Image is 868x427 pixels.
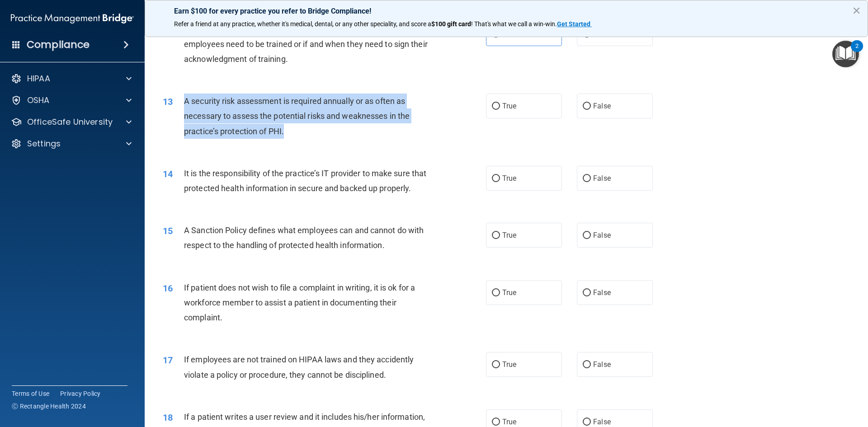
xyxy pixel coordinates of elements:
span: ! That's what we call a win-win. [471,20,557,28]
a: OfficeSafe University [11,117,132,127]
p: Settings [27,138,61,149]
span: True [502,174,516,183]
p: OSHA [27,95,50,106]
span: False [593,231,611,239]
input: False [583,419,591,426]
strong: $100 gift card [431,20,471,28]
p: Earn $100 for every practice you refer to Bridge Compliance! [174,7,839,15]
a: Settings [11,138,132,149]
input: False [583,175,591,182]
p: OfficeSafe University [27,117,113,127]
input: True [492,103,500,110]
a: Terms of Use [12,389,49,398]
span: True [502,360,516,369]
strong: Get Started [557,20,590,28]
span: False [593,174,611,183]
span: True [502,288,516,297]
input: False [583,290,591,296]
input: False [583,103,591,110]
span: If employees are not trained on HIPAA laws and they accidently violate a policy or procedure, the... [184,355,414,379]
input: False [583,361,591,368]
span: 17 [163,355,173,366]
input: True [492,232,500,239]
a: Get Started [557,20,592,28]
span: It is up to the discretion of the HIPAA Security Officer how often employees need to be trained o... [184,24,428,63]
p: HIPAA [27,73,50,84]
span: 16 [163,283,173,294]
span: 15 [163,225,173,236]
span: A Sanction Policy defines what employees can and cannot do with respect to the handling of protec... [184,225,424,250]
a: Privacy Policy [60,389,101,398]
img: PMB logo [11,9,134,28]
span: False [593,288,611,297]
button: Close [852,3,861,18]
span: 13 [163,96,173,107]
span: If patient does not wish to file a complaint in writing, it is ok for a workforce member to assis... [184,283,415,322]
h4: Compliance [27,38,90,51]
span: A security risk assessment is required annually or as often as necessary to assess the potential ... [184,96,410,136]
span: It is the responsibility of the practice’s IT provider to make sure that protected health informa... [184,169,426,193]
span: False [593,102,611,110]
div: 2 [855,46,859,58]
button: Open Resource Center, 2 new notifications [832,41,859,67]
span: 18 [163,412,173,423]
span: True [502,418,516,426]
input: True [492,419,500,426]
span: True [502,102,516,110]
input: True [492,361,500,368]
input: True [492,290,500,296]
a: OSHA [11,95,132,106]
span: Refer a friend at any practice, whether it's medical, dental, or any other speciality, and score a [174,20,431,28]
span: False [593,360,611,369]
span: True [502,231,516,239]
a: HIPAA [11,73,132,84]
span: 14 [163,169,173,179]
span: Ⓒ Rectangle Health 2024 [12,402,86,411]
span: False [593,418,611,426]
input: False [583,232,591,239]
input: True [492,175,500,182]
